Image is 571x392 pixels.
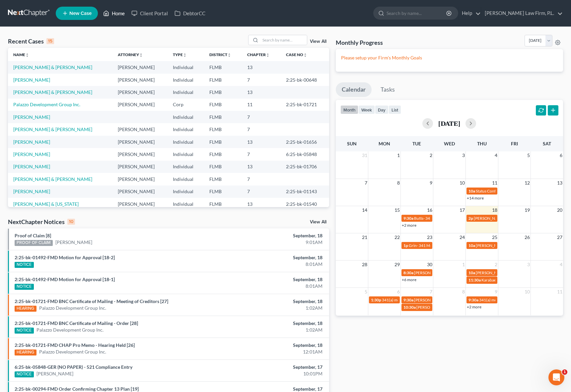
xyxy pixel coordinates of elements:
a: +2 more [467,304,481,309]
a: [PERSON_NAME] [13,164,50,169]
td: [PERSON_NAME] [112,99,168,111]
a: Tasks [375,82,401,97]
span: 341(a) meeting for [382,297,414,302]
span: Butts- 341 Meeting [414,216,447,221]
span: 5 [527,151,531,159]
a: [PERSON_NAME] & [PERSON_NAME] [13,89,92,95]
div: NOTICE [15,262,34,268]
span: 14 [361,206,368,214]
span: 2 [494,261,498,269]
td: Individual [168,74,204,86]
td: 7 [242,74,281,86]
div: September, 18 [224,254,322,261]
a: 2:25-bk-01721-FMD CHAP Pro Memo - Hearing Held [26] [15,342,135,348]
a: [PERSON_NAME] [13,139,50,145]
a: +6 more [402,277,416,282]
button: list [389,105,401,114]
span: 1 [462,261,465,269]
span: 4 [559,261,563,269]
td: Individual [168,136,204,148]
span: 1:30p [371,297,381,302]
a: Palazzo Development Group Inc. [39,349,106,355]
a: [PERSON_NAME] & [US_STATE] [13,201,79,207]
td: 13 [242,198,281,210]
a: View All [310,39,326,44]
span: 8 [396,179,400,187]
a: Proof of Claim [8] [15,233,51,238]
span: [PERSON_NAME]- 341 Meeting [414,297,469,302]
a: Attorneyunfold_more [118,52,143,57]
td: [PERSON_NAME] [112,74,168,86]
td: Individual [168,148,204,160]
i: unfold_more [139,53,143,57]
div: September, 18 [224,232,322,239]
a: DebtorCC [171,7,209,19]
span: 28 [361,261,368,269]
span: Status Conference for Epic Sweets Group, LLC [476,189,555,194]
div: September, 18 [224,298,322,305]
span: 18 [491,206,498,214]
td: [PERSON_NAME] [112,148,168,160]
td: Individual [168,86,204,98]
span: New Case [69,11,92,16]
a: 2:25-bk-01721-FMD BNC Certificate of Mailing - Meeting of Creditors [27] [15,298,168,304]
td: [PERSON_NAME] [112,186,168,198]
td: FLMB [204,148,242,160]
span: 7 [364,179,368,187]
td: [PERSON_NAME] [112,86,168,98]
td: Individual [168,161,204,173]
a: Palazzo Development Group Inc. [39,305,106,311]
span: Grin- 341 Meeting [409,243,441,248]
td: 2:25-bk-01721 [281,99,329,111]
i: unfold_more [25,53,29,57]
span: 11:30a [468,277,481,282]
td: FLMB [204,111,242,123]
span: Fri [511,141,518,146]
div: 9:01AM [224,239,322,246]
span: 17 [459,206,465,214]
div: September, 17 [224,364,322,370]
td: 7 [242,186,281,198]
span: 341(a) meeting for [PERSON_NAME] [479,297,543,302]
p: Please setup your Firm's Monthly Goals [341,54,558,61]
td: [PERSON_NAME] [112,123,168,135]
td: FLMB [204,198,242,210]
span: 7 [429,288,433,296]
td: 2:25-bk-00648 [281,74,329,86]
a: [PERSON_NAME] [13,77,50,83]
span: 2p [468,216,473,221]
span: 9:30a [403,216,413,221]
span: 15 [394,206,400,214]
input: Search by name... [260,35,307,45]
div: PROOF OF CLAIM [15,240,53,246]
span: 9 [429,179,433,187]
td: [PERSON_NAME] [112,61,168,73]
span: [PERSON_NAME]- 341 Meeting [476,243,531,248]
span: 25 [491,233,498,241]
div: 8:01AM [224,283,322,289]
div: 12:01AM [224,349,322,355]
td: 13 [242,61,281,73]
a: [PERSON_NAME] [55,239,92,246]
td: [PERSON_NAME] [112,173,168,185]
td: [PERSON_NAME] [112,198,168,210]
div: September, 18 [224,342,322,349]
span: 9:30a [468,297,478,302]
td: [PERSON_NAME] [112,161,168,173]
a: [PERSON_NAME] [13,151,50,157]
td: 7 [242,173,281,185]
span: 3 [462,151,465,159]
div: 8:01AM [224,261,322,268]
a: [PERSON_NAME] & [PERSON_NAME] [13,64,92,70]
span: 27 [556,233,563,241]
td: Individual [168,123,204,135]
span: 9 [494,288,498,296]
span: 10:30a [403,305,416,310]
iframe: Intercom live chat [548,369,564,385]
button: day [375,105,389,114]
a: 2:25-bk-01721-FMD BNC Certificate of Mailing - Order [28] [15,320,138,326]
td: 2:25-bk-01143 [281,186,329,198]
span: Wed [444,141,455,146]
td: FLMB [204,161,242,173]
td: FLMB [204,99,242,111]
